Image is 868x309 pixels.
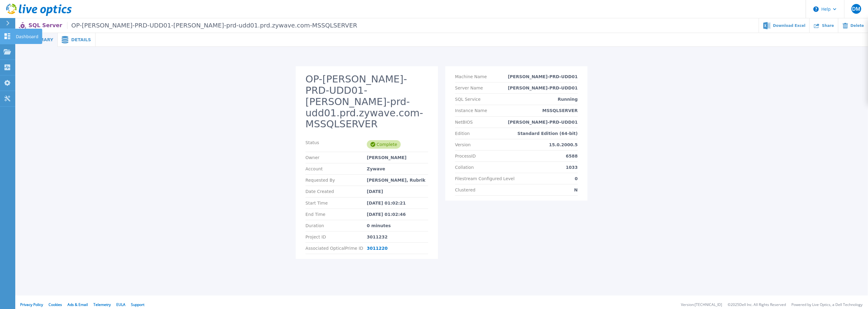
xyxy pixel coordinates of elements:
[306,155,367,160] p: Owner
[306,74,428,130] h2: OP-[PERSON_NAME]-PRD-UDD01-[PERSON_NAME]-prd-udd01.prd.zywave.com-MSSQLSERVER
[455,131,470,136] p: Edition
[367,234,428,239] div: 3011232
[822,24,834,27] span: Share
[306,246,367,251] p: Associated OpticalPrime ID
[455,176,515,181] p: Filestream Configured Level
[367,189,428,194] div: [DATE]
[306,223,367,228] p: Duration
[455,142,471,147] p: Version
[558,97,578,102] p: Running
[542,108,578,113] p: MSSQLSERVER
[455,120,473,125] p: NetBIOS
[306,189,367,194] p: Date Created
[575,176,578,181] p: 0
[518,131,578,136] p: Standard Edition (64-bit)
[67,302,88,307] a: Ads & Email
[367,223,428,228] div: 0 minutes
[455,108,487,113] p: Instance Name
[306,166,367,171] p: Account
[306,201,367,205] p: Start Time
[508,85,578,90] p: [PERSON_NAME]-PRD-UDD01
[71,38,91,42] span: Details
[28,22,357,29] p: SQL Server
[681,303,722,307] li: Version: [TECHNICAL_ID]
[455,74,487,79] p: Machine Name
[306,140,367,149] p: Status
[728,303,786,307] li: © 2025 Dell Inc. All Rights Reserved
[306,234,367,239] p: Project ID
[20,302,43,307] a: Privacy Policy
[508,74,578,79] p: [PERSON_NAME]-PRD-UDD01
[851,24,864,27] span: Delete
[367,201,428,205] div: [DATE] 01:02:21
[16,29,38,45] p: Dashboard
[574,187,578,192] p: N
[455,97,481,102] p: SQL Service
[455,154,476,158] p: ProcessID
[367,246,388,251] a: 3011220
[566,154,578,158] p: 6588
[367,140,401,149] div: Complete
[455,187,476,192] p: Clustered
[116,302,125,307] a: EULA
[306,212,367,217] p: End Time
[566,165,578,170] p: 1033
[306,178,367,183] p: Requested By
[455,85,483,90] p: Server Name
[791,303,863,307] li: Powered by Live Optics, a Dell Technology
[367,178,428,183] div: [PERSON_NAME], Rubrik
[367,212,428,217] div: [DATE] 01:02:46
[508,120,578,125] p: [PERSON_NAME]-PRD-UDD01
[93,302,111,307] a: Telemetry
[367,166,428,171] div: Zywave
[852,6,860,11] span: DM
[549,142,578,147] p: 15.0.2000.5
[67,22,357,29] span: OP-[PERSON_NAME]-PRD-UDD01-[PERSON_NAME]-prd-udd01.prd.zywave.com-MSSQLSERVER
[49,302,62,307] a: Cookies
[773,24,805,27] span: Download Excel
[367,155,428,160] div: [PERSON_NAME]
[131,302,144,307] a: Support
[455,165,474,170] p: Collation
